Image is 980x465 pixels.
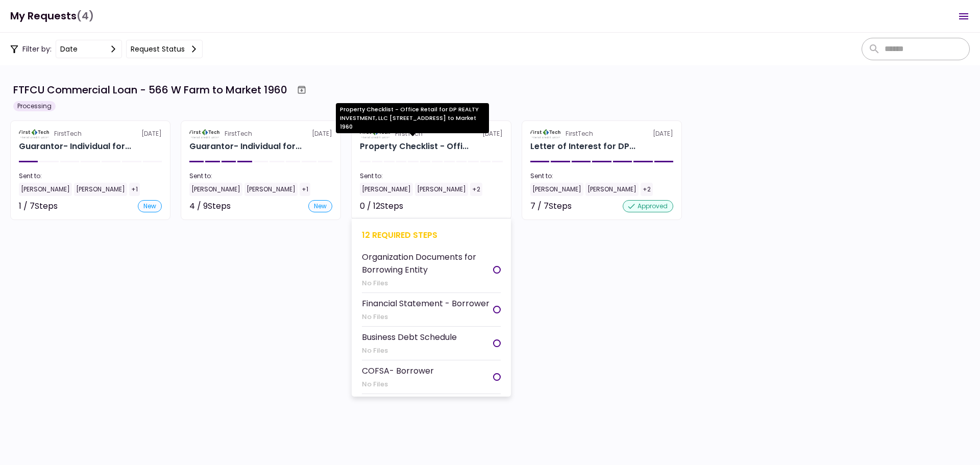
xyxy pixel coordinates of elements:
[360,140,469,153] div: Property Checklist - Office Retail for DP REALTY INVESTMENT, LLC 566 W Farm to Market 1960
[300,183,310,196] div: +1
[362,346,457,356] div: No Files
[126,40,203,58] button: Request status
[19,183,72,196] div: [PERSON_NAME]
[74,183,127,196] div: [PERSON_NAME]
[362,297,489,310] div: Financial Statement - Borrower
[129,183,140,196] div: +1
[530,129,561,138] img: Partner logo
[77,6,94,27] span: (4)
[530,172,673,181] div: Sent to:
[362,251,493,276] div: Organization Documents for Borrowing Entity
[19,200,58,212] div: 1 / 7 Steps
[362,312,489,322] div: No Files
[566,129,593,138] div: FirstTech
[362,278,493,288] div: No Files
[415,183,468,196] div: [PERSON_NAME]
[189,200,231,212] div: 4 / 9 Steps
[457,200,503,212] div: Not started
[336,103,489,133] div: Property Checklist - Office Retail for DP REALTY INVESTMENT, LLC [STREET_ADDRESS] to Market 1960
[308,200,332,212] div: new
[362,229,501,241] div: 12 required steps
[530,140,635,153] div: Letter of Interest for DP REALTY INVESTMENT, LLC 566 W Farm to Market 1960
[585,183,639,196] div: [PERSON_NAME]
[19,129,50,138] img: Partner logo
[951,4,976,29] button: Open menu
[19,172,162,181] div: Sent to:
[189,172,332,181] div: Sent to:
[10,6,94,27] h1: My Requests
[360,172,503,181] div: Sent to:
[292,81,311,99] button: Archive workflow
[362,364,434,377] div: COFSA- Borrower
[10,40,203,58] div: Filter by:
[138,200,162,212] div: new
[470,183,482,196] div: +2
[530,183,583,196] div: [PERSON_NAME]
[360,200,403,212] div: 0 / 12 Steps
[189,183,242,196] div: [PERSON_NAME]
[13,101,56,111] div: Processing
[189,129,220,138] img: Partner logo
[189,140,302,153] div: Guarantor- Individual for DP REALTY INVESTMENT, LLC Paul Kirkley
[360,183,413,196] div: [PERSON_NAME]
[60,43,78,55] div: date
[225,129,252,138] div: FirstTech
[362,331,457,344] div: Business Debt Schedule
[530,129,673,138] div: [DATE]
[530,200,572,212] div: 7 / 7 Steps
[19,129,162,138] div: [DATE]
[19,140,131,153] div: Guarantor- Individual for DP REALTY INVESTMENT, LLC Johnny Yun
[54,129,82,138] div: FirstTech
[189,129,332,138] div: [DATE]
[362,379,434,389] div: No Files
[244,183,298,196] div: [PERSON_NAME]
[13,82,287,97] div: FTFCU Commercial Loan - 566 W Farm to Market 1960
[641,183,653,196] div: +2
[623,200,673,212] div: approved
[56,40,122,58] button: date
